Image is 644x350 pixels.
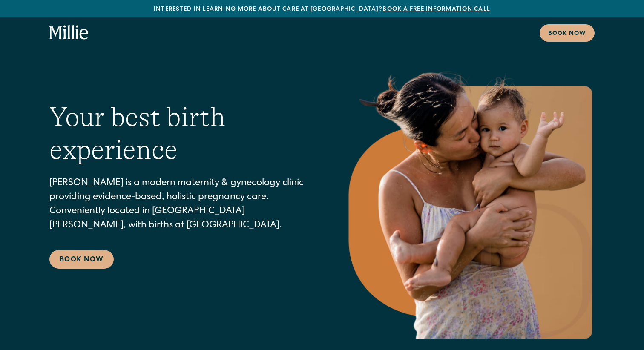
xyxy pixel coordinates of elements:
h1: Your best birth experience [49,101,312,166]
div: Book now [548,29,586,38]
img: Mother holding and kissing her baby on the cheek. [346,58,595,339]
a: Book Now [49,250,114,269]
a: Book now [540,24,595,42]
a: home [49,25,89,40]
p: [PERSON_NAME] is a modern maternity & gynecology clinic providing evidence-based, holistic pregna... [49,177,312,233]
a: Book a free information call [382,6,490,12]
